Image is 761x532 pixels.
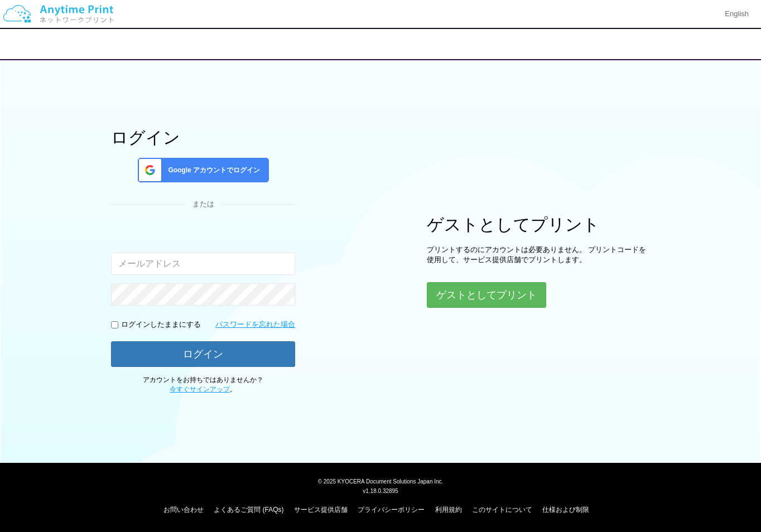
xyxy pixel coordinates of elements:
span: v1.18.0.32895 [363,487,398,494]
a: よくあるご質問 (FAQs) [214,506,283,514]
span: ログイン [363,40,398,49]
span: 。 [170,385,237,393]
span: Google アカウントでログイン [163,166,260,175]
p: アカウントをお持ちではありませんか？ [111,375,295,394]
div: または [111,199,295,210]
a: プライバシーポリシー [358,506,425,514]
span: © 2025 KYOCERA Document Solutions Japan Inc. [318,477,444,485]
a: 仕様および制限 [542,506,589,514]
a: パスワードを忘れた場合 [215,320,295,330]
p: ログインしたままにする [121,320,201,330]
button: ゲストとしてプリント [427,282,546,308]
h1: ログイン [111,128,295,147]
p: プリントするのにアカウントは必要ありません。 プリントコードを使用して、サービス提供店舗でプリントします。 [427,245,650,265]
a: 利用規約 [435,506,462,514]
a: 戻る [20,39,41,49]
a: サービス提供店舗 [294,506,348,514]
a: このサイトについて [472,506,532,514]
h1: ゲストとしてプリント [427,215,650,234]
button: ログイン [111,341,295,367]
a: 今すぐサインアップ [170,385,230,393]
a: お問い合わせ [163,506,204,514]
input: メールアドレス [111,253,295,275]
